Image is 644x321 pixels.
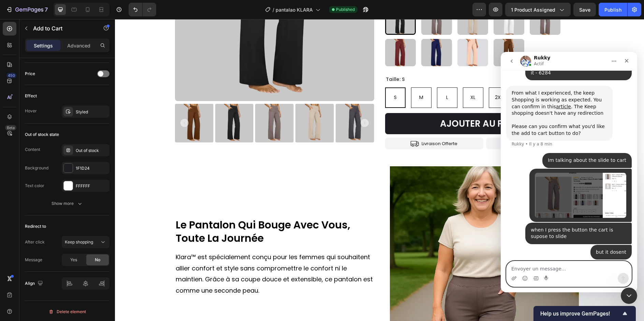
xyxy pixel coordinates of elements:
span: L [331,75,333,82]
div: Price [25,71,35,77]
span: Save [579,7,590,13]
span: pantalao KLARA [276,6,313,13]
span: XL [355,75,361,82]
div: Beta [5,125,16,130]
div: Background [25,165,48,171]
button: AJOUTER AU PANIER [270,94,469,115]
strong: le pantalon qui bouge avec vous, toute la journée [61,198,235,226]
span: Help us improve GemPages! [540,310,621,317]
div: After click [25,239,45,245]
div: Styled [76,109,108,115]
button: Carousel Next Arrow [246,100,254,108]
div: Redirect to [25,223,46,229]
div: Publish [604,6,621,13]
div: Hover [25,108,37,114]
span: Livraison Offerte [307,121,342,128]
p: Add to Cart [33,24,91,32]
p: Klara™ est spécialement conçu pour les femmes qui souhaitent allier confort et style sans comprom... [61,233,259,277]
iframe: Intercom live chat [501,52,637,292]
p: 7 [45,5,48,14]
div: Align [25,279,44,288]
span: Published [336,6,355,13]
div: Out of stock state [25,131,59,138]
span: No [95,257,100,263]
div: Undo/Redo [129,3,156,16]
p: Settings [34,42,53,49]
div: Out of stock [76,148,108,154]
span: Keep shopping [65,239,93,245]
span: S [279,75,282,82]
span: Yes [70,257,77,263]
div: Effect [25,93,37,99]
button: Show more [25,197,109,210]
div: Show more [52,200,83,207]
button: Publish [599,3,627,16]
p: Advanced [67,42,90,49]
div: FFFFFF [76,183,108,189]
button: Save [573,3,596,16]
div: Delete element [48,308,86,316]
button: 1 product assigned [505,3,571,16]
div: Message [25,257,42,263]
span: 1 product assigned [511,6,555,13]
div: 1F1D24 [76,165,108,171]
div: 450 [6,73,16,78]
button: Keep shopping [62,236,109,248]
div: Content [25,146,40,153]
button: 7 [3,3,51,16]
span: 2XL [380,75,388,82]
span: M [304,75,308,82]
span: / [273,6,274,13]
iframe: Design area [115,19,644,321]
iframe: Intercom live chat [621,288,637,304]
div: AJOUTER AU PANIER [325,97,414,113]
span: paiement sécurisé [405,121,447,128]
div: Text color [25,183,44,189]
legend: Taille: S [270,55,291,65]
button: Show survey - Help us improve GemPages! [540,309,629,318]
button: Delete element [25,306,109,317]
